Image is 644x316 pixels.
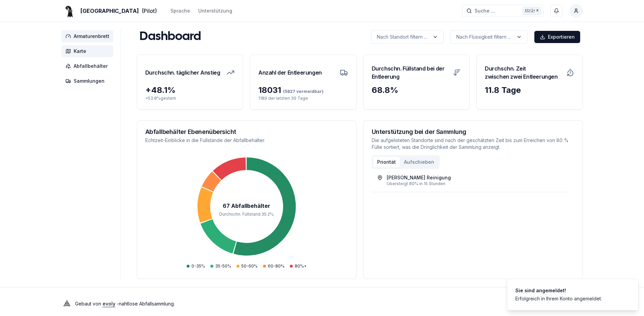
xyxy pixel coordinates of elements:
p: Nach Flüssigkeit filtern ... [456,34,511,40]
div: 50-60% [237,263,258,269]
img: Basel Logo [61,3,78,19]
h1: Dashboard [140,30,201,44]
button: Sprache [170,7,190,15]
div: 0-35% [187,263,205,269]
a: [GEOGRAPHIC_DATA](Pilot) [61,7,157,15]
div: 18031 [258,85,348,96]
div: Übersteigt 80% in 15 Stunden [387,181,562,186]
p: 1189 der letzten 30 Tage [258,96,348,101]
h3: Durchschn. täglicher Anstieg [145,63,220,82]
a: Abfallbehälter [61,60,116,72]
p: Nach Standort filtern ... [377,34,427,40]
span: Suche ... [475,7,495,14]
div: Sie sind angemeldet! [515,287,602,294]
div: 68.8 % [372,85,461,96]
a: Karte [61,45,116,57]
h3: Anzahl der Entleerungen [258,63,322,82]
a: Sammlungen [61,75,116,87]
button: label [371,30,444,44]
p: Die aufgelisteten Standorte sind nach der geschätzten Zeit bis zum Erreichen von 80 % Fülle sorti... [372,137,574,151]
span: Sammlungen [74,78,105,84]
button: Aufschieben [400,157,438,167]
a: evoly [103,301,115,307]
a: [PERSON_NAME] ReinigungÜbersteigt 80% in 15 Stunden [377,174,562,186]
span: Karte [74,48,86,55]
div: 11.8 Tage [485,85,574,96]
button: Exportieren [534,31,580,43]
tspan: Durchschn. Füllstand : 35.2 % [219,212,274,217]
h3: Abfallbehälter Ebenenübersicht [145,129,348,135]
h3: Unterstützung bei der Sammlung [372,129,574,135]
div: + 48.1 % [145,85,235,96]
a: Unterstützung [198,7,232,15]
a: Armaturenbrett [61,30,116,42]
p: Echtzeit-Einblicke in die Füllstände der Abfallbehälter. [145,137,348,144]
span: [GEOGRAPHIC_DATA] [80,7,139,15]
p: + 53.8 % gestern [145,96,235,101]
tspan: 67 Abfallbehälter [223,203,270,209]
div: [PERSON_NAME] Reinigung [387,174,451,181]
h3: Durchschn. Füllstand bei der Entleerung [372,63,449,82]
span: Armaturenbrett [74,33,109,40]
div: 80%+ [290,263,307,269]
p: Gebaut von - nahtlose Abfallsammlung . [75,299,175,309]
button: Priorität [373,157,400,167]
div: Erfolgreich in Ihrem Konto angemeldet. [515,295,602,302]
span: (Pilot) [142,7,157,15]
img: Evoly Logo [61,298,72,309]
button: label [450,30,528,44]
span: Abfallbehälter [74,63,108,70]
span: (5827 vermeidbar) [281,89,324,94]
div: 35-50% [210,263,231,269]
h3: Durchschn. Zeit zwischen zwei Entleerungen [485,63,562,82]
div: 60-80% [263,263,284,269]
div: Sprache [170,7,190,14]
button: Suche ...Ctrl+K [462,5,544,17]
